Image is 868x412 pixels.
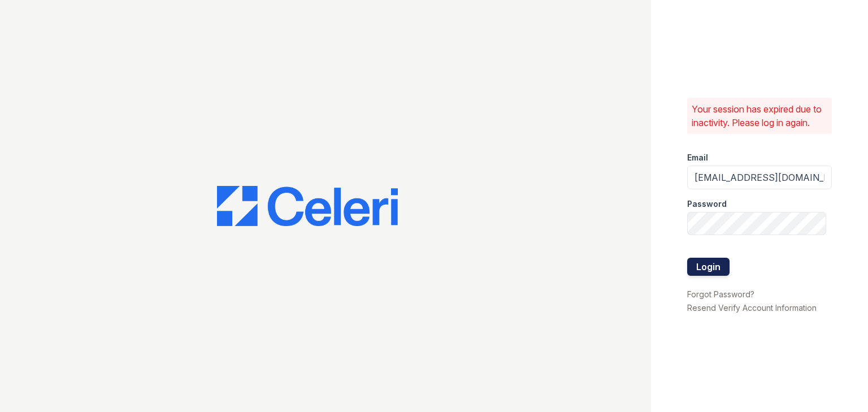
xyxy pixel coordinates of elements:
[687,303,817,313] a: Resend Verify Account Information
[687,289,754,299] a: Forgot Password?
[687,258,730,276] button: Login
[217,186,398,227] img: CE_Logo_Blue-a8612792a0a2168367f1c8372b55b34899dd931a85d93a1a3d3e32e68fde9ad4.png
[687,152,708,163] label: Email
[687,198,727,210] label: Password
[692,102,827,129] p: Your session has expired due to inactivity. Please log in again.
